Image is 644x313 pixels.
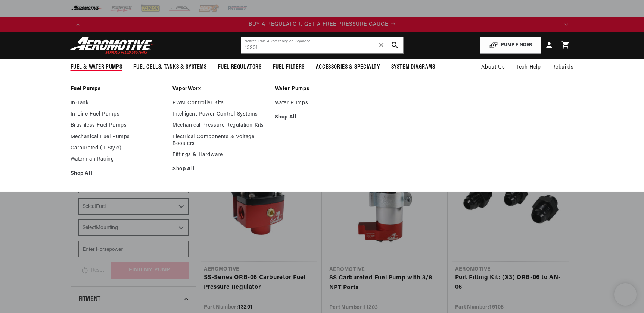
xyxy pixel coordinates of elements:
[172,152,267,158] a: Fittings & Hardware
[552,63,574,72] span: Rebuilds
[71,100,165,107] a: In-Tank
[128,59,212,76] summary: Fuel Cells, Tanks & Systems
[386,59,441,76] summary: System Diagrams
[480,37,541,54] button: PUMP FINDER
[559,17,574,32] button: Translation missing: en.sections.announcements.next_announcement
[71,145,165,152] a: Carbureted (T-Style)
[316,63,380,71] span: Accessories & Specialty
[71,63,122,71] span: Fuel & Water Pumps
[172,166,267,173] a: Shop All
[329,274,440,293] a: SS Carbureted Fuel Pump with 3/8 NPT Ports
[241,37,403,53] input: Search by Part Number, Category or Keyword
[65,59,128,76] summary: Fuel & Water Pumps
[52,17,592,32] slideshow-component: Translation missing: en.sections.announcements.announcement_bar
[172,122,267,129] a: Mechanical Pressure Regulation Kits
[510,59,546,76] summary: Tech Help
[267,59,310,76] summary: Fuel Filters
[172,100,267,107] a: PWM Controller Kits
[516,63,541,72] span: Tech Help
[275,114,370,121] a: Shop All
[172,86,267,92] a: VaporWorx
[275,86,370,92] a: Water Pumps
[547,59,579,76] summary: Rebuilds
[78,198,189,215] select: Fuel
[476,59,510,76] a: About Us
[71,134,165,140] a: Mechanical Fuel Pumps
[249,22,388,27] span: BUY A REGULATOR, GET A FREE PRESSURE GAUGE
[71,156,165,163] a: Waterman Racing
[78,241,189,257] input: Enter Horsepower
[387,37,403,53] button: search button
[71,122,165,129] a: Brushless Fuel Pumps
[71,17,85,32] button: Translation missing: en.sections.announcements.previous_announcement
[78,295,100,303] span: Fitment
[68,37,161,54] img: Aeromotive
[275,100,370,107] a: Water Pumps
[172,134,267,147] a: Electrical Components & Voltage Boosters
[71,111,165,118] a: In-Line Fuel Pumps
[78,219,189,236] select: Mounting
[71,170,165,177] a: Shop All
[133,63,206,71] span: Fuel Cells, Tanks & Systems
[71,86,165,92] a: Fuel Pumps
[273,63,305,71] span: Fuel Filters
[204,273,314,292] a: SS-Series ORB-06 Carburetor Fuel Pressure Regulator
[481,64,505,70] span: About Us
[85,20,559,29] div: 1 of 4
[455,273,566,292] a: Port Fitting Kit: (X3) ORB-06 to AN-06
[212,59,267,76] summary: Fuel Regulators
[85,20,559,29] div: Announcement
[172,111,267,118] a: Intelligent Power Control Systems
[310,59,386,76] summary: Accessories & Specialty
[378,39,385,51] span: ✕
[391,63,435,71] span: System Diagrams
[218,63,262,71] span: Fuel Regulators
